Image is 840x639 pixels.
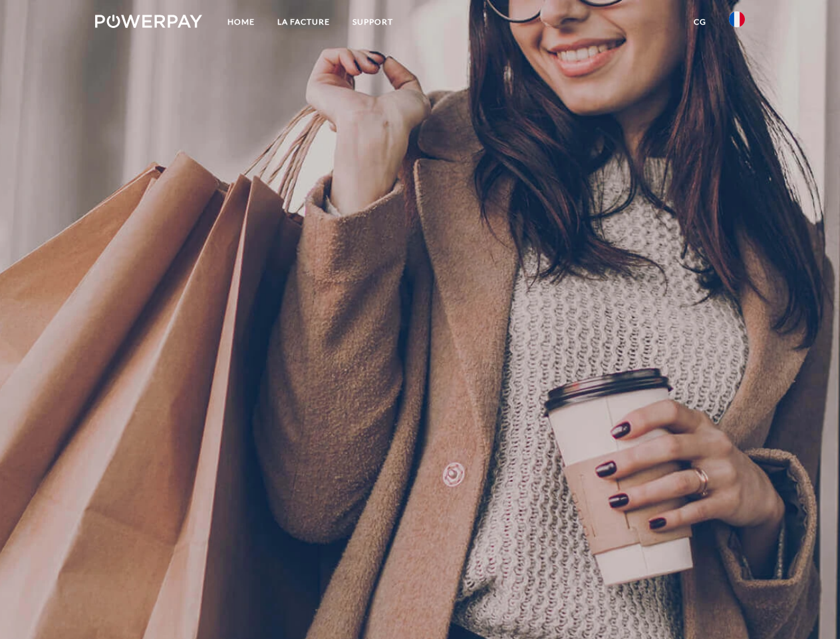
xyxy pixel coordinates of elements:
[729,11,745,27] img: fr
[95,15,202,28] img: logo-powerpay-white.svg
[341,10,404,34] a: Support
[216,10,266,34] a: Home
[266,10,341,34] a: LA FACTURE
[682,10,718,34] a: CG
